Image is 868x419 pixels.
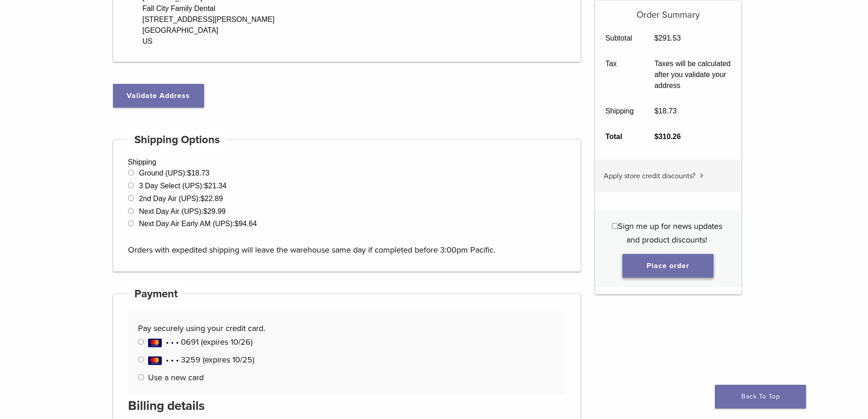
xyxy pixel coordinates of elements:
[187,169,191,177] span: $
[654,34,658,42] span: $
[654,107,658,115] span: $
[113,140,581,272] div: Shipping
[187,169,210,177] bdi: 18.73
[604,171,695,181] span: Apply store credit discounts?
[128,129,226,151] h4: Shipping Options
[139,207,226,215] label: Next Day Air (UPS):
[200,195,205,202] span: $
[148,337,252,347] span: • • • 0691 (expires 10/26)
[654,34,681,42] bdi: 291.53
[700,173,704,178] img: caret.svg
[595,98,644,124] th: Shipping
[595,26,644,51] th: Subtotal
[612,223,618,229] input: Sign me up for news updates and product discounts!
[148,372,204,383] label: Use a new card
[148,338,162,347] img: MasterCard
[139,182,226,190] label: 3 Day Select (UPS):
[148,356,162,365] img: MasterCard
[139,169,210,177] label: Ground (UPS):
[204,182,208,190] span: $
[595,0,741,21] h5: Order Summary
[113,84,204,108] button: Validate Address
[128,229,566,257] p: Orders with expedited shipping will leave the warehouse same day if completed before 3:00pm Pacific.
[139,220,257,228] label: Next Day Air Early AM (UPS):
[203,207,207,215] span: $
[595,124,644,150] th: Total
[235,220,239,228] span: $
[715,385,806,409] a: Back To Top
[200,195,223,202] bdi: 22.89
[644,51,741,98] td: Taxes will be calculated after you validate your address
[128,283,185,305] h4: Payment
[618,221,722,245] span: Sign me up for news updates and product discounts!
[148,355,254,365] span: • • • 3259 (expires 10/25)
[204,182,226,190] bdi: 21.34
[654,107,677,115] bdi: 18.73
[622,254,714,278] button: Place order
[203,207,226,215] bdi: 29.99
[654,133,658,140] span: $
[128,395,566,417] h3: Billing details
[138,321,555,335] p: Pay securely using your credit card.
[654,133,681,140] bdi: 310.26
[139,195,223,202] label: 2nd Day Air (UPS):
[595,51,644,98] th: Tax
[235,220,257,228] bdi: 94.64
